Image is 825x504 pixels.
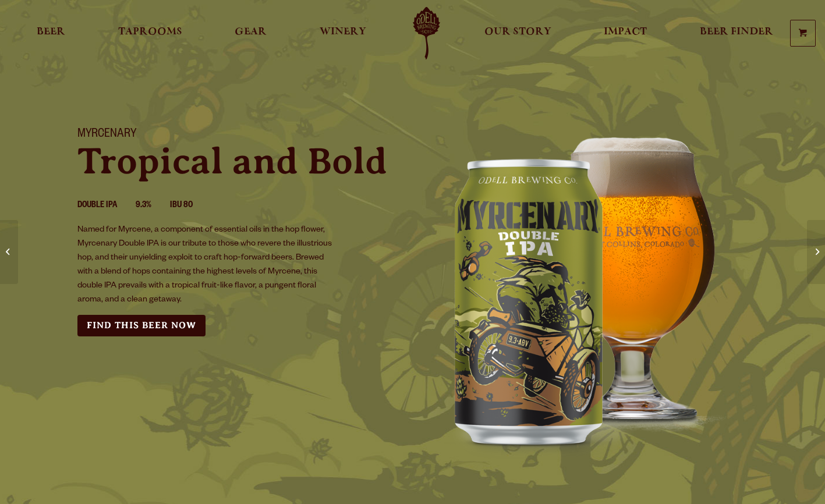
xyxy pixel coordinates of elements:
span: Our Story [484,27,551,37]
span: Beer [37,27,65,37]
a: Gear [227,7,274,59]
a: Beer Finder [692,7,781,59]
a: Find this Beer Now [77,315,206,336]
span: Gear [235,27,267,37]
li: 9.3% [136,198,170,214]
p: Named for Myrcene, a component of essential oils in the hop flower, Myrcenary Double IPA is our t... [77,223,335,307]
span: Impact [604,27,647,37]
span: Beer Finder [700,27,773,37]
a: Our Story [477,7,559,59]
h1: Myrcenary [77,127,399,143]
li: IBU 80 [170,198,211,214]
span: Taprooms [118,27,182,37]
span: Winery [320,27,366,37]
a: Impact [596,7,654,59]
li: Double IPA [77,198,136,214]
a: Winery [312,7,374,59]
a: Taprooms [111,7,190,59]
a: Odell Home [405,7,448,59]
a: Beer [29,7,73,59]
p: Tropical and Bold [77,143,399,180]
